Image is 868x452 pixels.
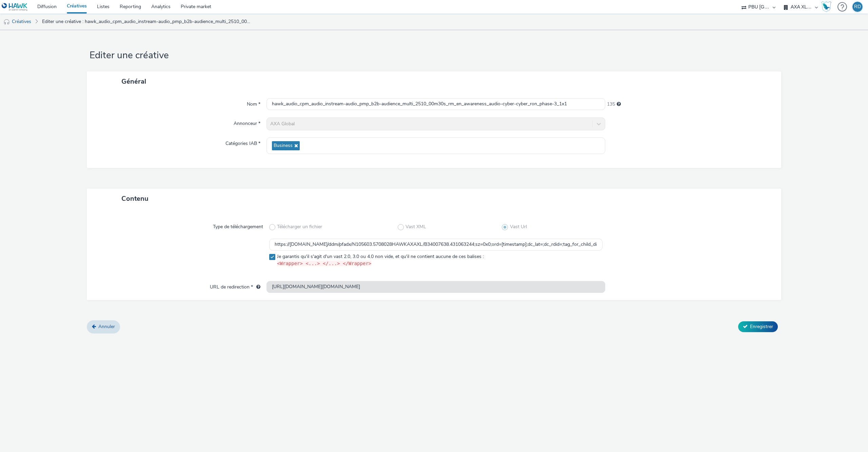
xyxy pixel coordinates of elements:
[87,320,120,333] a: Annuler
[750,323,773,330] span: Enregistrer
[207,281,263,290] label: URL de redirection *
[210,221,266,230] label: Type de téléchargement
[274,143,293,149] span: Business
[269,239,603,251] input: URL du vast
[854,2,861,12] div: RD
[121,194,149,203] span: Contenu
[821,1,831,12] img: Hawk Academy
[738,321,778,332] button: Enregistrer
[267,98,605,110] input: Nom
[617,101,621,108] div: 255 caractères maximum
[121,77,146,86] span: Général
[267,281,605,293] input: url...
[98,323,115,330] span: Annuler
[406,223,426,230] span: Vast XML
[253,284,260,290] div: L'URL de redirection sera utilisée comme URL de validation avec certains SSP et ce sera l'URL de ...
[277,253,484,267] span: Je garantis qu'il s'agit d'un vast 2.0, 3.0 ou 4.0 non vide, et qu'il ne contient aucune de ces b...
[510,223,527,230] span: Vast Url
[2,3,28,11] img: undefined Logo
[607,101,615,108] span: 135
[277,261,371,266] code: <Wrapper> <...> </...> </Wrapper>
[231,117,263,127] label: Annonceur *
[244,98,263,108] label: Nom *
[87,49,781,62] h1: Editer une créative
[39,14,256,30] a: Editer une créative : hawk_audio_cpm_audio_instream-audio_pmp_b2b-audience_multi_2510_00m30s_rm_e...
[821,1,834,12] a: Hawk Academy
[3,19,10,25] img: audio
[277,223,322,230] span: Télécharger un fichier
[223,137,263,147] label: Catégories IAB *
